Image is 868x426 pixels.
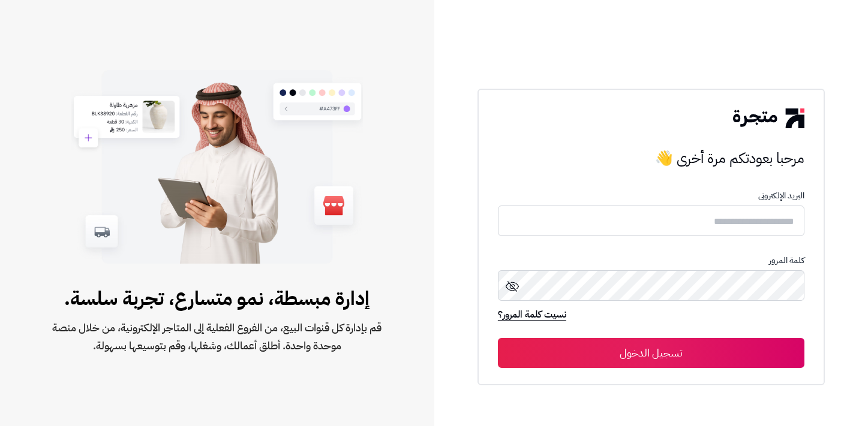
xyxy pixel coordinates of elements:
[498,256,804,265] p: كلمة المرور
[498,307,566,324] a: نسيت كلمة المرور؟
[38,284,396,313] span: إدارة مبسطة، نمو متسارع، تجربة سلسة.
[498,191,804,201] p: البريد الإلكترونى
[498,338,804,368] button: تسجيل الدخول
[498,146,804,170] h3: مرحبا بعودتكم مرة أخرى 👋
[38,319,396,355] span: قم بإدارة كل قنوات البيع، من الفروع الفعلية إلى المتاجر الإلكترونية، من خلال منصة موحدة واحدة. أط...
[733,108,804,128] img: logo-2.png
